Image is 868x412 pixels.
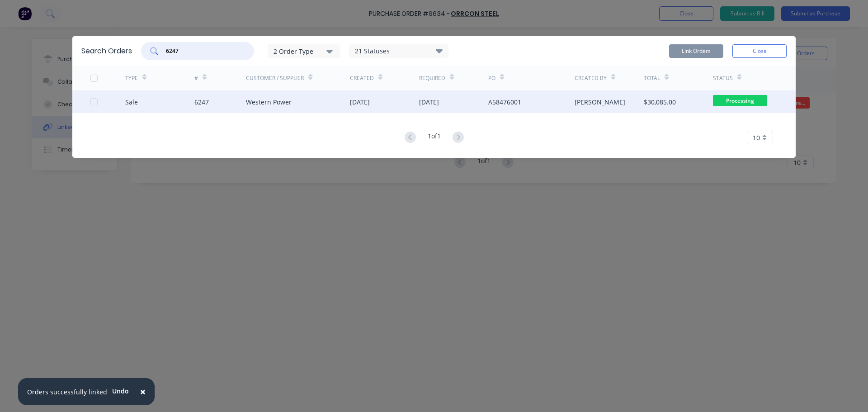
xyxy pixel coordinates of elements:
[713,74,733,82] div: Status
[27,387,107,397] div: Orders successfully linked
[81,46,132,57] div: Search Orders
[165,47,240,56] input: Search orders...
[575,74,607,82] div: Created By
[488,74,495,82] div: PO
[246,74,304,82] div: Customer / Supplier
[125,97,138,107] div: Sale
[140,385,146,398] span: ×
[268,44,340,58] button: 2 Order Type
[131,381,155,403] button: Close
[575,97,625,107] div: [PERSON_NAME]
[107,384,134,398] button: Undo
[194,97,209,107] div: 6247
[274,46,334,56] div: 2 Order Type
[419,74,445,82] div: Required
[349,46,448,56] div: 21 Statuses
[753,133,760,142] span: 10
[194,74,198,82] div: #
[644,74,660,82] div: Total
[246,97,292,107] div: Western Power
[350,97,370,107] div: [DATE]
[732,44,787,58] button: Close
[488,97,521,107] div: A58476001
[125,74,138,82] div: TYPE
[428,131,441,144] div: 1 of 1
[713,95,767,106] span: Processing
[350,74,374,82] div: Created
[419,97,439,107] div: [DATE]
[644,97,676,107] div: $30,085.00
[669,44,723,58] button: Link Orders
